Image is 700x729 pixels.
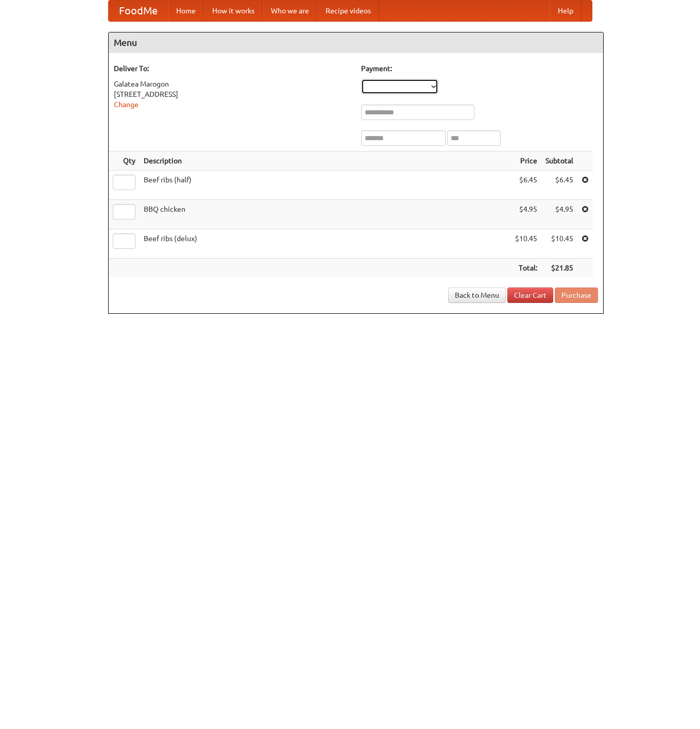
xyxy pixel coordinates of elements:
td: $10.45 [511,229,541,259]
a: Recipe videos [317,1,379,21]
h5: Payment: [361,63,598,74]
a: FoodMe [109,1,168,21]
a: Back to Menu [448,287,506,303]
a: Who we are [263,1,317,21]
button: Purchase [555,287,598,303]
td: $6.45 [541,171,577,200]
a: How it works [204,1,263,21]
td: BBQ chicken [140,200,511,229]
th: Price [511,151,541,171]
h4: Menu [109,32,603,53]
th: $21.85 [541,259,577,278]
div: Galatea Marogon [114,79,351,89]
td: $6.45 [511,171,541,200]
a: Change [114,100,139,109]
h5: Deliver To: [114,63,351,74]
td: $10.45 [541,229,577,259]
th: Subtotal [541,151,577,171]
a: Clear Cart [507,287,553,303]
div: [STREET_ADDRESS] [114,89,351,99]
a: Help [550,1,582,21]
td: $4.95 [541,200,577,229]
th: Description [140,151,511,171]
th: Total: [511,259,541,278]
td: Beef ribs (delux) [140,229,511,259]
a: Home [168,1,204,21]
td: Beef ribs (half) [140,171,511,200]
td: $4.95 [511,200,541,229]
th: Qty [109,151,140,171]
